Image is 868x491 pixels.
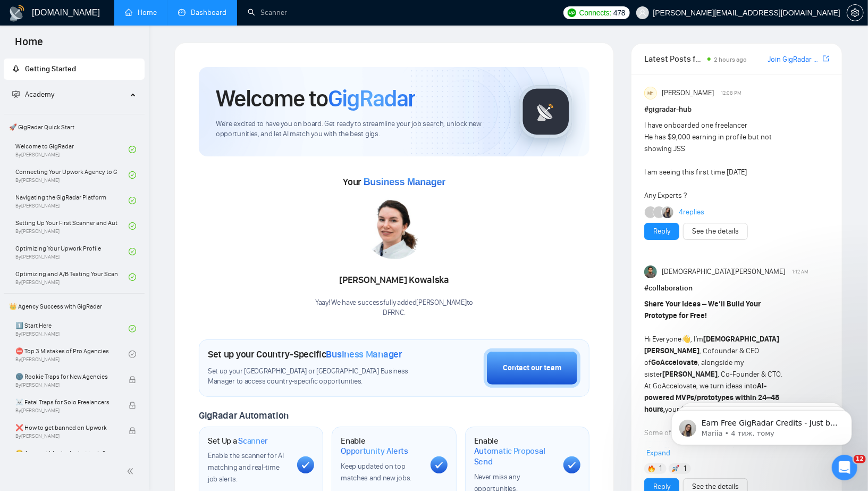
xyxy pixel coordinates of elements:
a: searchScanner [248,8,287,17]
span: Business Manager [326,348,402,360]
span: check-circle [129,197,136,204]
span: We're excited to have you on board. Get ready to streamline your job search, unlock new opportuni... [216,119,502,139]
button: setting [847,4,864,21]
li: Getting Started [4,59,145,80]
span: Set up your [GEOGRAPHIC_DATA] or [GEOGRAPHIC_DATA] Business Manager to access country-specific op... [208,367,431,387]
div: Yaay! We have successfully added [PERSON_NAME] to [315,298,473,318]
span: Home [6,34,52,56]
h1: Enable [341,436,422,456]
span: [DEMOGRAPHIC_DATA][PERSON_NAME] [662,266,785,278]
iframe: Intercom live chat [832,455,857,480]
span: fund-projection-screen [12,90,20,98]
span: 1 [660,463,662,474]
img: 🔥 [648,465,655,472]
div: I have onboarded one freelancer He has $9,000 earning in profile but not showing JSS I am seeing ... [644,120,792,202]
span: Connects: [579,7,611,19]
span: Expand [646,448,670,457]
img: Mariia Heshka [662,206,673,218]
span: Getting Started [25,64,76,73]
div: [PERSON_NAME] Kowalska [315,271,473,289]
span: 😭 Account blocked: what to do? [15,448,117,459]
a: setting [847,9,864,17]
span: GigRadar Automation [199,410,289,421]
span: Keep updated on top matches and new jobs. [341,462,411,482]
a: [URL] [648,440,667,449]
h1: Enable [474,436,555,467]
span: Your [343,176,445,188]
span: [PERSON_NAME] [662,87,714,99]
a: 4replies [679,207,704,218]
span: 12 [854,455,866,463]
span: lock [129,376,136,384]
span: lock [129,402,136,409]
a: ⛔ Top 3 Mistakes of Pro AgenciesBy[PERSON_NAME] [15,343,129,366]
span: By [PERSON_NAME] [15,382,117,388]
a: Navigating the GigRadar PlatformBy[PERSON_NAME] [15,189,129,212]
a: Connecting Your Upwork Agency to GigRadarBy[PERSON_NAME] [15,163,129,187]
strong: [PERSON_NAME] [662,370,718,379]
img: upwork-logo.png [568,9,576,17]
span: lock [129,427,136,435]
a: Reply [653,226,670,237]
span: check-circle [129,325,136,332]
span: By [PERSON_NAME] [15,407,117,414]
span: check-circle [129,222,136,230]
img: gigradar-logo.png [519,85,572,138]
a: Join GigRadar Slack Community [768,54,821,65]
button: Reply [644,223,679,240]
span: check-circle [129,248,136,255]
h1: Set Up a [208,436,268,446]
a: dashboardDashboard [178,8,226,17]
span: check-circle [129,351,136,358]
div: Contact our team [503,362,561,374]
a: See the details [692,226,739,237]
strong: AI-powered MVPs/prototypes within 24–48 hours, [644,381,779,414]
h1: # gigradar-hub [644,104,829,115]
span: Opportunity Alerts [341,446,408,456]
img: 1717011939186-36.jpg [363,195,426,259]
span: double-left [127,466,137,477]
strong: GoAccelovate [651,358,698,367]
span: export [823,54,829,63]
img: Muhammad Owais Awan [644,265,657,278]
span: rocket [12,65,20,72]
span: 12:08 PM [721,88,741,98]
a: Optimizing and A/B Testing Your Scanner for Better ResultsBy[PERSON_NAME] [15,265,129,289]
span: check-circle [129,146,136,153]
button: Contact our team [484,348,580,388]
iframe: Intercom notifications повідомлення [655,388,868,462]
span: ❌ How to get banned on Upwork [15,422,117,433]
strong: [DEMOGRAPHIC_DATA][PERSON_NAME] [644,335,779,355]
h1: Set up your Country-Specific [208,348,402,360]
span: user [639,9,646,16]
span: GigRadar [328,84,415,113]
span: 🌚 Rookie Traps for New Agencies [15,371,117,382]
a: export [823,54,829,64]
span: Academy [25,90,54,99]
a: Optimizing Your Upwork ProfileBy[PERSON_NAME] [15,240,129,263]
span: 1:12 AM [792,267,808,277]
a: Setting Up Your First Scanner and Auto-BidderBy[PERSON_NAME] [15,214,129,238]
span: ☠️ Fatal Traps for Solo Freelancers [15,397,117,407]
span: check-circle [129,273,136,281]
span: Scanner [238,436,268,446]
span: check-circle [129,171,136,179]
span: setting [847,9,863,17]
a: 1️⃣ Start HereBy[PERSON_NAME] [15,317,129,340]
span: Enable the scanner for AI matching and real-time job alerts. [208,451,284,484]
div: MH [645,87,656,99]
span: 🚀 GigRadar Quick Start [5,116,144,138]
a: Welcome to GigRadarBy[PERSON_NAME] [15,138,129,161]
button: See the details [683,223,748,240]
h1: # collaboration [644,282,829,294]
span: 👑 Agency Success with GigRadar [5,296,144,317]
span: Academy [12,90,54,99]
span: Latest Posts from the GigRadar Community [644,52,704,65]
span: 2 hours ago [714,56,747,63]
span: Earn Free GigRadar Credits - Just by Sharing Your Story! 💬 Want more credits for sending proposal... [46,31,183,293]
span: 478 [613,7,625,19]
strong: Share Your Ideas – We’ll Build Your Prototype for Free! [644,299,761,320]
span: By [PERSON_NAME] [15,433,117,439]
